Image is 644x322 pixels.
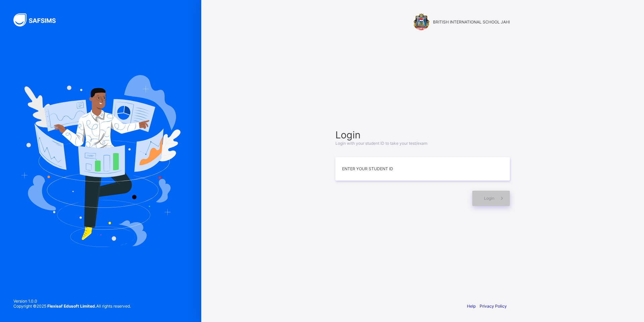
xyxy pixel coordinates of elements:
span: BRITISH INTERNATIONAL SCHOOL JAHI [433,19,510,24]
span: Login with your student ID to take your test/exam [335,141,427,146]
span: Login [484,196,494,201]
img: Hero Image [21,75,180,247]
span: Login [335,129,510,141]
a: Privacy Policy [480,304,507,309]
a: Help [467,304,476,309]
span: Copyright © 2025 All rights reserved. [13,304,131,309]
img: SAFSIMS Logo [13,13,64,26]
span: Version 1.0.0 [13,299,131,304]
strong: Flexisaf Edusoft Limited. [47,304,96,309]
